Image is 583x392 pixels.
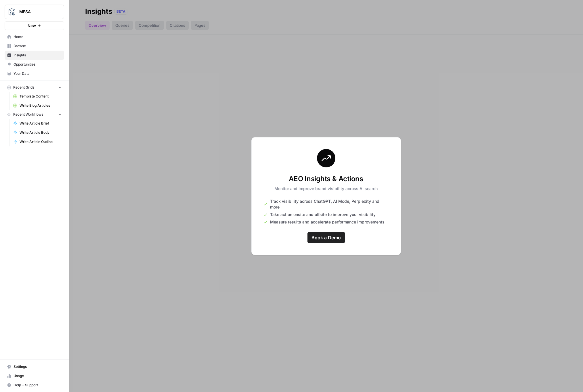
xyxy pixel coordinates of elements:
[5,362,64,371] a: Settings
[14,364,62,369] span: Settings
[311,234,341,241] span: Book a Demo
[14,383,62,388] span: Help + Support
[14,43,62,49] span: Browse
[13,85,34,90] span: Recent Grids
[274,174,378,183] h3: AEO Insights & Actions
[20,103,62,108] span: Write Blog Articles
[28,23,36,28] span: New
[14,34,62,39] span: Home
[14,53,62,58] span: Insights
[274,186,378,192] p: Monitor and improve brand visibility across AI search
[5,32,64,41] a: Home
[20,121,62,126] span: Write Article Brief
[270,219,385,225] span: Measure results and accelerate performance improvements
[11,137,64,146] a: Write Article Outline
[5,110,64,119] button: Recent Workflows
[11,92,64,101] a: Template Content
[20,94,62,99] span: Template Content
[11,101,64,110] a: Write Blog Articles
[14,71,62,76] span: Your Data
[5,380,64,390] button: Help + Support
[14,62,62,67] span: Opportunities
[270,212,376,217] span: Take action onsite and offsite to improve your visibility
[11,119,64,128] a: Write Article Brief
[5,41,64,51] a: Browse
[19,9,54,15] span: MESA
[5,21,64,30] button: New
[5,371,64,380] a: Usage
[5,5,64,19] button: Workspace: MESA
[13,112,43,117] span: Recent Workflows
[307,232,345,243] a: Book a Demo
[5,60,64,69] a: Opportunities
[5,69,64,78] a: Your Data
[20,130,62,135] span: Write Article Body
[5,51,64,60] a: Insights
[14,373,62,378] span: Usage
[7,7,17,17] img: MESA Logo
[5,83,64,92] button: Recent Grids
[270,198,389,210] span: Track visibility across ChatGPT, AI Mode, Perplexity and more
[11,128,64,137] a: Write Article Body
[20,139,62,144] span: Write Article Outline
